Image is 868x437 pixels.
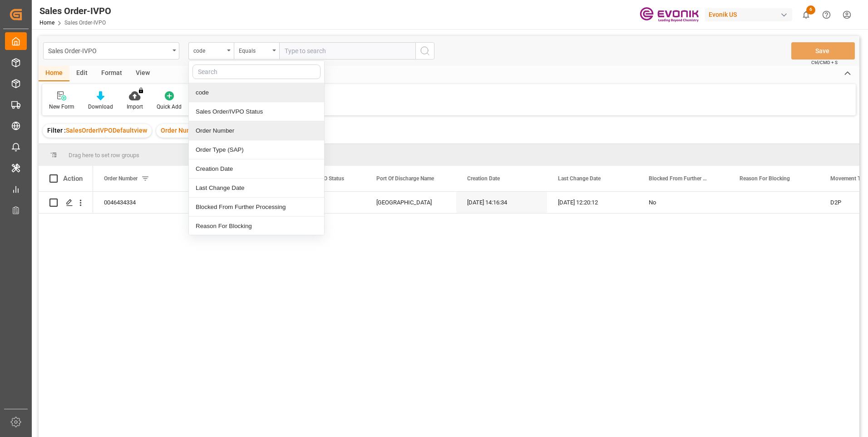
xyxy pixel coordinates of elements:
div: [DATE] 14:16:34 [456,192,547,213]
span: Last Change Date [558,175,601,182]
a: Home [39,20,54,26]
div: Order Number [189,121,324,140]
div: View [129,66,157,81]
div: No [649,192,718,213]
div: Evonik US [705,8,792,21]
button: Save [791,42,855,60]
button: open menu [234,42,279,60]
div: Sales Order-IVPO [39,4,111,18]
span: 6 [806,5,815,15]
div: Sales Order/IVPO Status [189,102,324,121]
span: Filter : [47,127,66,134]
span: Order Number [104,175,138,182]
span: Ctrl/CMD + S [811,59,838,66]
div: New Form [49,103,74,111]
input: Type to search [279,42,415,60]
div: Download [88,103,113,111]
div: Format [94,66,129,81]
div: [DATE] 12:20:12 [547,192,638,213]
div: Press SPACE to select this row. [39,192,93,214]
span: Order Number [161,127,202,134]
div: code [189,83,324,102]
span: Drag here to set row groups [69,152,139,159]
div: Equals [239,45,270,55]
button: Evonik US [705,6,796,23]
button: search button [415,42,434,60]
div: Reason For Blocking [189,217,324,236]
div: 0046434334 [93,192,184,213]
div: SP OI Interf.&Perf. [184,192,275,213]
span: Reason For Blocking [740,175,790,182]
img: Evonik-brand-mark-Deep-Purple-RGB.jpeg_1700498283.jpeg [640,7,699,23]
span: Creation Date [467,175,500,182]
div: Home [39,66,69,81]
button: close menu [188,42,234,60]
div: Last Change Date [189,179,324,198]
div: [GEOGRAPHIC_DATA] [365,192,456,213]
div: Order Type (SAP) [189,140,324,159]
div: Quick Add [157,103,182,111]
button: show 6 new notifications [796,5,816,25]
div: Sales Order-IVPO [48,45,169,56]
div: Creation Date [189,159,324,179]
span: Blocked From Further Processing [649,175,710,182]
input: Search [192,65,321,79]
span: Port Of Discharge Name [376,175,434,182]
div: Action [63,174,83,183]
button: Help Center [816,5,837,25]
div: code [193,45,224,55]
div: Blocked From Further Processing [189,198,324,217]
div: Edit [69,66,94,81]
span: SalesOrderIVPODefaultview [66,127,147,134]
button: open menu [43,42,179,60]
